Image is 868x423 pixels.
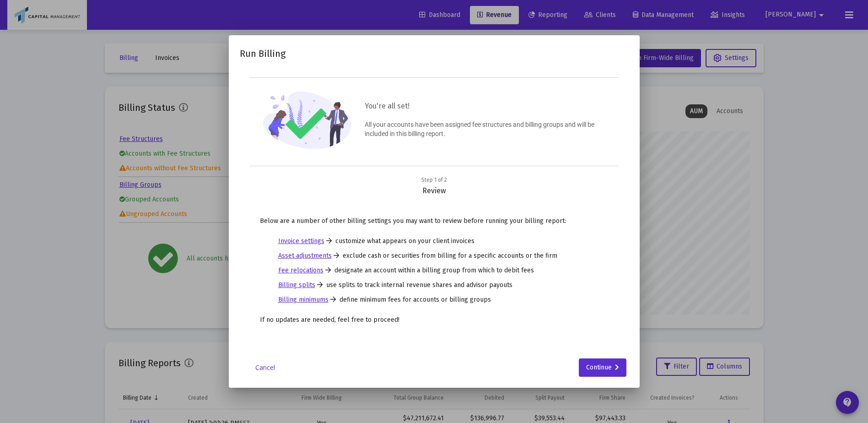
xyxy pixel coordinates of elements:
[278,237,590,246] li: customize what appears on your client invoices
[278,237,324,246] a: Invoice settings
[278,251,332,260] a: Asset adjustments
[278,281,590,290] li: use splits to track internal revenue shares and advisor payouts
[278,251,590,260] li: exclude cash or securities from billing for a specific accounts or the firm
[260,315,609,325] p: If no updates are needed, feel free to proceed!
[263,92,351,150] img: confirmation
[586,358,619,377] div: Continue
[278,295,590,304] li: define minimum fees for accounts or billing groups
[421,175,447,184] div: Step 1 of 2
[365,120,605,138] p: All your accounts have been assigned fee structures and billing groups and will be included in th...
[365,100,605,113] h3: You're all set!
[240,46,286,61] h2: Run Billing
[260,217,609,226] p: Below are a number of other billing settings you may want to review before running your billing r...
[278,266,590,275] li: designate an account within a billing group from which to debit fees
[278,281,315,290] a: Billing splits
[278,295,329,304] a: Billing minimums
[579,358,626,377] button: Continue
[251,175,618,195] div: Review
[278,266,323,275] a: Fee relocations
[243,363,288,372] a: Cancel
